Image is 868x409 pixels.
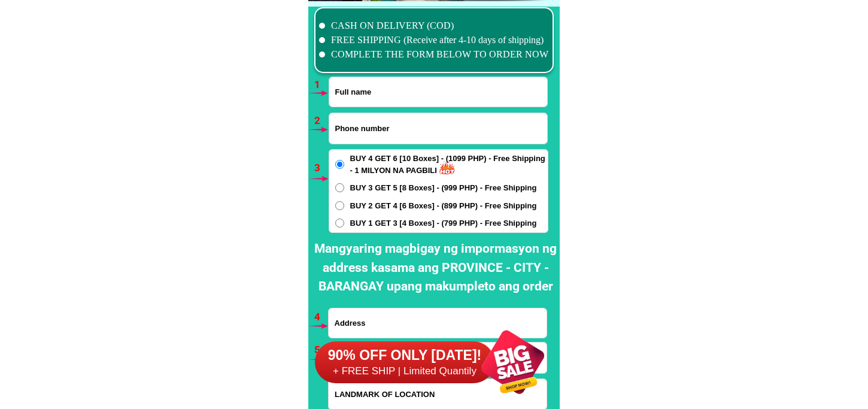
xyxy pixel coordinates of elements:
input: BUY 1 GET 3 [4 Boxes] - (799 PHP) - Free Shipping [335,219,344,228]
input: Input full_name [329,77,547,107]
input: BUY 3 GET 5 [8 Boxes] - (999 PHP) - Free Shipping [335,183,344,192]
h6: 3 [314,160,328,176]
h6: 90% OFF ONLY [DATE]! [315,347,494,365]
li: CASH ON DELIVERY (COD) [319,19,549,33]
h6: 1 [314,77,328,93]
h6: 5 [314,343,328,358]
input: Input address [329,308,547,338]
span: BUY 1 GET 3 [4 Boxes] - (799 PHP) - Free Shipping [350,217,537,229]
h6: 2 [314,113,328,129]
input: BUY 2 GET 4 [6 Boxes] - (899 PHP) - Free Shipping [335,201,344,210]
input: BUY 4 GET 6 [10 Boxes] - (1099 PHP) - Free Shipping - 1 MILYON NA PAGBILI [335,160,344,169]
h2: Mangyaring magbigay ng impormasyon ng address kasama ang PROVINCE - CITY - BARANGAY upang makumpl... [311,240,560,296]
span: BUY 4 GET 6 [10 Boxes] - (1099 PHP) - Free Shipping - 1 MILYON NA PAGBILI [350,153,548,176]
span: BUY 2 GET 4 [6 Boxes] - (899 PHP) - Free Shipping [350,200,537,212]
input: Input phone_number [329,113,547,144]
span: BUY 3 GET 5 [8 Boxes] - (999 PHP) - Free Shipping [350,182,537,194]
h6: 4 [314,310,328,325]
h6: + FREE SHIP | Limited Quantily [315,365,494,378]
li: FREE SHIPPING (Receive after 4-10 days of shipping) [319,33,549,47]
li: COMPLETE THE FORM BELOW TO ORDER NOW [319,47,549,62]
